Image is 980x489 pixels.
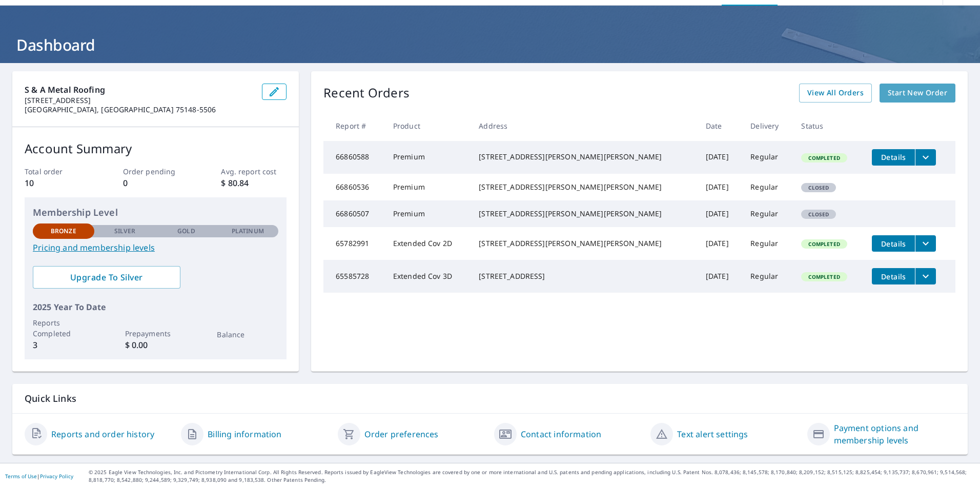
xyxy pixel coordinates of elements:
th: Status [793,111,864,141]
th: Delivery [742,111,793,141]
a: Billing information [208,428,281,440]
p: S & A Metal Roofing [25,84,254,96]
p: 0 [123,177,189,189]
p: 3 [33,339,94,351]
p: Total order [25,166,90,177]
span: View All Orders [807,87,864,99]
th: Address [471,111,698,141]
td: Premium [385,174,471,200]
p: Reports Completed [33,317,94,339]
td: [DATE] [698,227,742,260]
p: | [5,473,73,479]
td: 66860536 [323,174,385,200]
td: Premium [385,141,471,174]
p: Account Summary [25,139,287,158]
th: Date [698,111,742,141]
td: 66860507 [323,200,385,227]
span: Upgrade To Silver [41,272,172,283]
p: © 2025 Eagle View Technologies, Inc. and Pictometry International Corp. All Rights Reserved. Repo... [89,468,975,484]
p: Gold [177,227,195,236]
td: 65585728 [323,260,385,293]
span: Details [878,272,909,281]
p: 10 [25,177,90,189]
p: $ 0.00 [125,339,187,351]
span: Closed [802,211,835,218]
a: Privacy Policy [40,473,73,480]
span: Details [878,152,909,162]
p: Platinum [232,227,264,236]
td: Regular [742,141,793,174]
p: Silver [114,227,136,236]
span: Completed [802,240,846,248]
a: Reports and order history [51,428,154,440]
p: 2025 Year To Date [33,301,278,313]
button: detailsBtn-66860588 [872,149,915,166]
p: Recent Orders [323,84,410,103]
td: Extended Cov 3D [385,260,471,293]
p: Membership Level [33,206,278,219]
div: [STREET_ADDRESS][PERSON_NAME][PERSON_NAME] [479,182,689,192]
p: Balance [217,329,278,340]
td: Extended Cov 2D [385,227,471,260]
button: detailsBtn-65782991 [872,235,915,252]
p: Avg. report cost [221,166,287,177]
td: Regular [742,174,793,200]
div: [STREET_ADDRESS][PERSON_NAME][PERSON_NAME] [479,238,689,249]
a: Order preferences [364,428,439,440]
td: Regular [742,260,793,293]
a: Pricing and membership levels [33,241,278,254]
button: filesDropdownBtn-65782991 [915,235,936,252]
div: [STREET_ADDRESS][PERSON_NAME][PERSON_NAME] [479,209,689,219]
p: Quick Links [25,392,955,405]
span: Completed [802,154,846,161]
td: 66860588 [323,141,385,174]
button: filesDropdownBtn-66860588 [915,149,936,166]
td: Regular [742,227,793,260]
div: [STREET_ADDRESS] [479,271,689,281]
button: detailsBtn-65585728 [872,268,915,284]
td: Premium [385,200,471,227]
span: Completed [802,273,846,280]
th: Report # [323,111,385,141]
th: Product [385,111,471,141]
td: 65782991 [323,227,385,260]
p: [GEOGRAPHIC_DATA], [GEOGRAPHIC_DATA] 75148-5506 [25,105,254,114]
a: Text alert settings [677,428,748,440]
p: $ 80.84 [221,177,287,189]
h1: Dashboard [12,34,968,55]
a: Upgrade To Silver [33,266,180,289]
span: Details [878,239,909,249]
td: [DATE] [698,200,742,227]
p: Order pending [123,166,189,177]
a: Start New Order [880,84,955,103]
td: [DATE] [698,141,742,174]
td: [DATE] [698,174,742,200]
button: filesDropdownBtn-65585728 [915,268,936,284]
a: View All Orders [799,84,872,103]
p: Bronze [51,227,76,236]
a: Contact information [521,428,601,440]
a: Payment options and membership levels [834,422,955,446]
span: Closed [802,184,835,191]
div: [STREET_ADDRESS][PERSON_NAME][PERSON_NAME] [479,152,689,162]
a: Terms of Use [5,473,37,480]
span: Start New Order [888,87,947,99]
p: [STREET_ADDRESS] [25,96,254,105]
p: Prepayments [125,328,187,339]
td: [DATE] [698,260,742,293]
td: Regular [742,200,793,227]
